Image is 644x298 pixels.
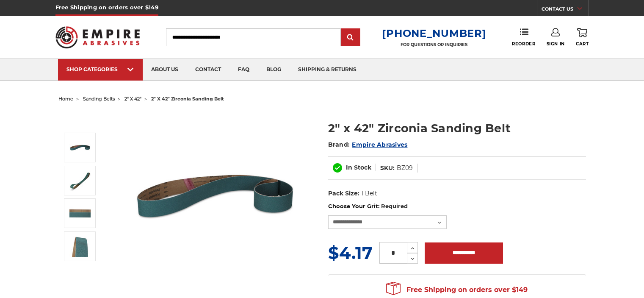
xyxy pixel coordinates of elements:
[542,4,589,16] a: CONTACT US
[229,59,258,81] a: faq
[83,96,115,102] a: sanding belts
[151,96,224,102] span: 2" x 42" zirconia sanding belt
[328,242,373,263] span: $4.17
[382,42,486,47] p: FOR QUESTIONS OR INQUIRIES
[69,236,91,257] img: 2" x 42" - Zirconia Sanding Belt
[512,28,535,46] a: Reorder
[69,170,91,191] img: 2" x 42" Zirconia Sanding Belt
[576,28,589,47] a: Cart
[361,189,377,198] dd: 1 Belt
[328,189,359,198] dt: Pack Size:
[131,111,300,281] img: 2" x 42" Sanding Belt - Zirconia
[512,41,535,47] span: Reorder
[58,96,73,102] a: home
[576,41,589,47] span: Cart
[328,202,586,211] label: Choose Your Grit:
[69,203,91,224] img: 2" x 42" Zirc Sanding Belt
[69,137,91,158] img: 2" x 42" Sanding Belt - Zirconia
[66,66,134,72] div: SHOP CATEGORIES
[328,120,586,136] h1: 2" x 42" Zirconia Sanding Belt
[547,41,565,47] span: Sign In
[290,59,365,81] a: shipping & returns
[258,59,290,81] a: blog
[382,27,486,39] a: [PHONE_NUMBER]
[124,96,141,102] a: 2" x 42"
[352,141,407,148] a: Empire Abrasives
[55,21,140,54] img: Empire Abrasives
[187,59,229,81] a: contact
[381,203,408,209] small: Required
[346,164,371,171] span: In Stock
[143,59,187,81] a: about us
[380,164,395,173] dt: SKU:
[328,141,350,148] span: Brand:
[342,29,359,46] input: Submit
[397,164,413,173] dd: BZ09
